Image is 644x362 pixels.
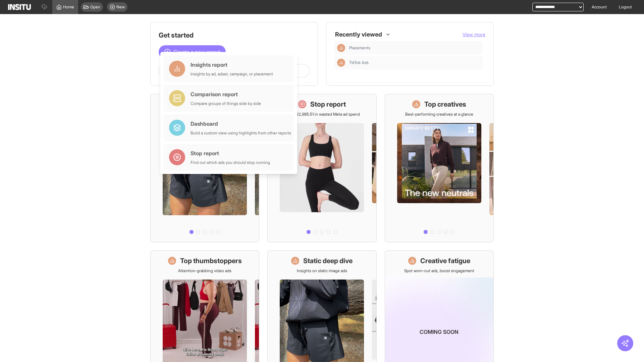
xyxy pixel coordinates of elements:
[63,4,74,10] span: Home
[284,112,360,117] p: Save £22,985.51 in wasted Meta ad spend
[173,48,220,56] span: Create a new report
[191,90,261,98] div: Comparison report
[463,32,485,37] span: View more
[178,268,231,274] p: Attention-grabbing video ads
[424,100,466,109] h1: Top creatives
[191,120,291,128] div: Dashboard
[8,4,31,10] img: Logo
[405,112,473,117] p: Best-performing creatives at a glance
[191,101,261,106] div: Compare groups of things side by side
[150,94,259,242] a: What's live nowSee all active ads instantly
[297,268,347,274] p: Insights on static image ads
[385,94,494,242] a: Top creativesBest-performing creatives at a glance
[310,100,346,109] h1: Stop report
[349,45,370,51] span: Placements
[267,94,376,242] a: Stop reportSave £22,985.51 in wasted Meta ad spend
[349,60,369,65] span: TikTok Ads
[90,4,100,10] span: Open
[191,160,270,165] div: Find out which ads you should stop running
[463,31,485,38] button: View more
[116,4,125,10] span: New
[349,45,480,51] span: Placements
[191,61,273,69] div: Insights report
[191,71,273,77] div: Insights by ad, adset, campaign, or placement
[337,59,345,67] div: Insights
[337,44,345,52] div: Insights
[349,60,480,65] span: TikTok Ads
[159,31,310,40] h1: Get started
[180,256,242,265] h1: Top thumbstoppers
[191,149,270,157] div: Stop report
[159,45,226,59] button: Create a new report
[303,256,353,265] h1: Static deep dive
[191,130,291,136] div: Build a custom view using highlights from other reports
